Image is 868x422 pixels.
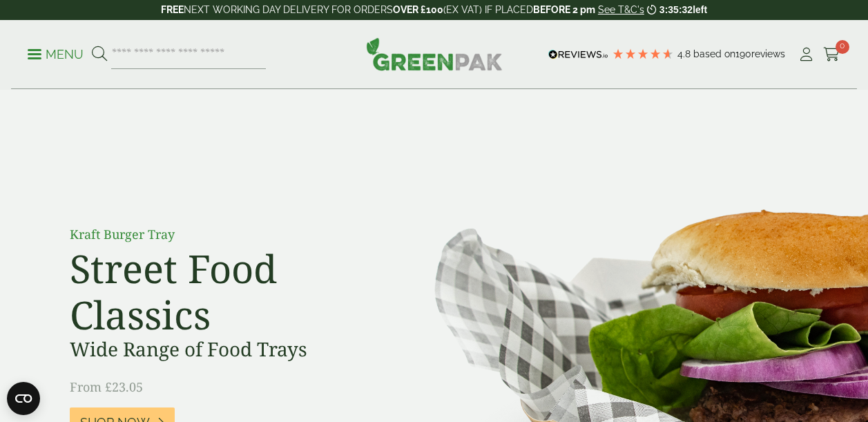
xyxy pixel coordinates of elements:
span: 190 [735,48,751,59]
div: 4.79 Stars [612,48,674,60]
img: REVIEWS.io [548,50,608,59]
span: Based on [693,48,735,59]
strong: BEFORE 2 pm [533,4,595,15]
strong: FREE [161,4,184,15]
h2: Street Food Classics [70,245,380,338]
span: 4.8 [677,48,693,59]
span: 0 [836,40,849,54]
p: Menu [28,46,84,63]
span: left [693,4,707,15]
strong: OVER £100 [393,4,443,15]
a: 0 [823,44,840,65]
img: GreenPak Supplies [366,37,503,70]
span: reviews [751,48,785,59]
i: Cart [823,48,840,61]
i: My Account [798,48,815,61]
span: 3:35:32 [659,4,693,15]
button: Open CMP widget [7,382,40,415]
a: Menu [28,46,84,60]
span: From £23.05 [70,378,143,395]
a: See T&C's [598,4,644,15]
p: Kraft Burger Tray [70,225,380,244]
h3: Wide Range of Food Trays [70,338,380,361]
